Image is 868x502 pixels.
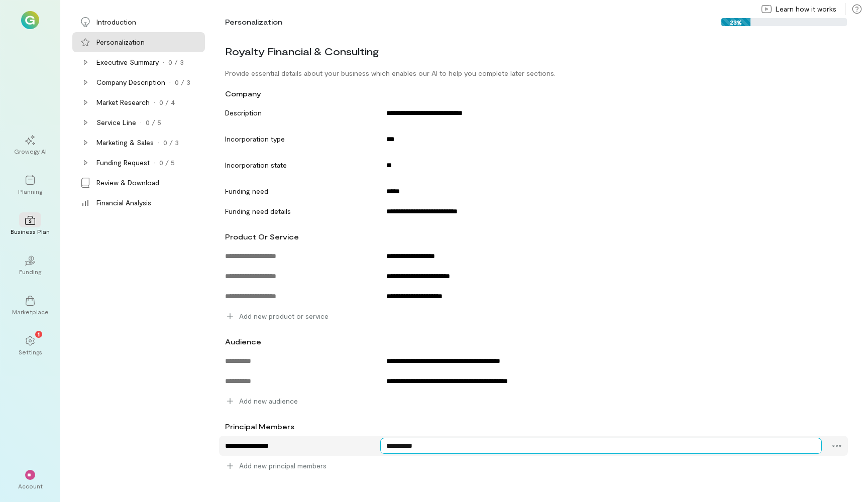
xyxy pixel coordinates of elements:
[239,461,327,471] span: Add new principal members
[219,183,376,196] div: Funding need
[19,268,41,276] div: Funding
[96,138,154,148] div: Marketing & Sales
[219,203,376,216] div: Funding need details
[219,157,376,170] div: Incorporation state
[18,187,42,195] div: Planning
[96,37,145,47] div: Personalization
[163,138,179,148] div: 0 / 3
[96,57,159,67] div: Executive Summary
[163,57,164,67] div: ·
[219,68,848,78] div: Provide essential details about your business which enables our AI to help you complete later sec...
[169,77,171,87] div: ·
[219,105,376,118] div: Description
[12,167,48,203] a: Planning
[11,227,50,235] div: Business Plan
[96,17,136,27] div: Introduction
[146,117,161,128] div: 0 / 5
[159,97,175,107] div: 0 / 4
[239,311,329,321] span: Add new product or service
[12,207,48,243] a: Business Plan
[175,77,190,87] div: 0 / 3
[14,147,47,155] div: Growegy AI
[19,348,42,356] div: Settings
[225,232,299,241] span: product or service
[12,127,48,163] a: Growegy AI
[12,328,48,364] a: Settings
[168,57,184,67] div: 0 / 3
[18,482,43,490] div: Account
[154,158,155,168] div: ·
[158,138,159,148] div: ·
[219,40,848,62] div: Royalty Financial & Consulting
[96,117,136,128] div: Service Line
[38,329,40,338] span: 1
[12,308,49,316] div: Marketplace
[96,198,151,208] div: Financial Analysis
[219,131,376,144] div: Incorporation type
[96,77,165,87] div: Company Description
[159,158,175,168] div: 0 / 5
[776,4,836,14] span: Learn how it works
[225,337,261,346] span: audience
[96,97,150,107] div: Market Research
[225,17,282,27] div: Personalization
[12,288,48,324] a: Marketplace
[12,247,48,284] a: Funding
[239,396,298,406] span: Add new audience
[140,117,142,128] div: ·
[154,97,155,107] div: ·
[225,422,294,431] span: Principal members
[225,89,261,98] span: company
[96,178,159,188] div: Review & Download
[96,158,150,168] div: Funding Request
